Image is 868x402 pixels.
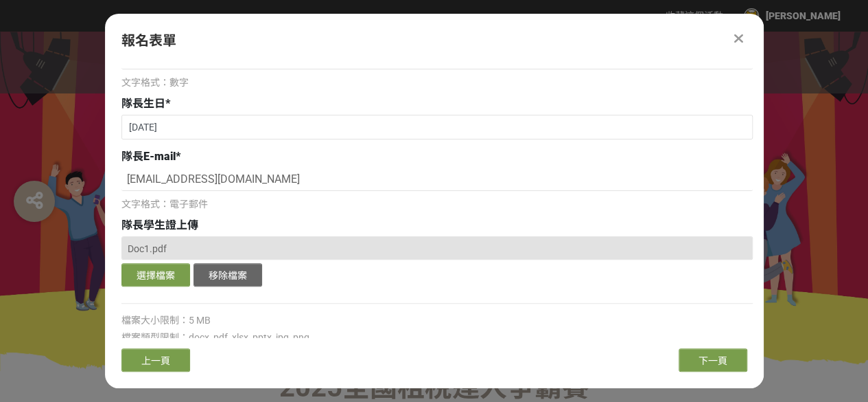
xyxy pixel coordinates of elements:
[121,315,211,326] span: 檔案大小限制：5 MB
[121,150,176,163] span: 隊長E-mail
[121,219,198,232] span: 隊長學生證上傳
[679,348,747,372] button: 下一頁
[121,77,189,88] span: 文字格式：數字
[121,332,309,343] span: 檔案類型限制：docx, pdf, xlsx, pptx, jpg, png
[193,263,262,287] button: 移除檔案
[121,263,190,287] button: 選擇檔案
[699,355,727,366] span: 下一頁
[121,348,190,372] button: 上一頁
[121,199,208,210] span: 文字格式：電子郵件
[666,10,723,21] span: 收藏這個活動
[141,355,170,366] span: 上一頁
[128,243,167,254] span: Doc1.pdf
[121,32,176,49] span: 報名表單
[121,97,165,110] span: 隊長生日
